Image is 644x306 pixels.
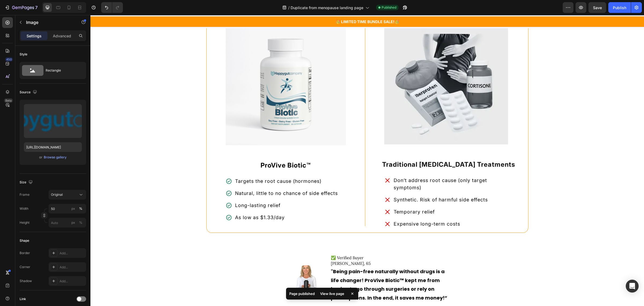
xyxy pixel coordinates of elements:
p: Long-lasting relief [145,187,247,194]
p: As low as $1.33/day [145,199,247,206]
button: 7 [2,2,40,13]
span: / [288,5,290,10]
button: px [78,205,84,212]
div: View live page [317,290,347,297]
span: or [39,154,42,161]
p: "Being pain-free naturally without drugs is a life changer! ProVive Biotic™ kept me from having t... [240,252,357,287]
button: Browse gallery [43,155,67,160]
input: px% [49,204,86,214]
p: ProVive Biotic™ [121,145,270,155]
iframe: Design area [90,15,644,306]
div: % [79,206,82,211]
div: Open Intercom Messenger [626,280,639,293]
p: Expensive long-term costs [303,205,422,212]
div: Beta [4,98,13,103]
button: px [78,219,84,226]
p: [PERSON_NAME], 65 [240,245,357,251]
p: Settings [27,33,42,39]
span: Save [593,5,602,10]
div: Link [20,297,26,301]
button: Original [49,190,86,200]
button: % [70,219,76,226]
div: Border [20,251,30,255]
p: ✅ Verified Buyer [240,240,357,245]
p: 7 [35,4,38,11]
div: Rectangle [46,64,78,77]
div: Publish [613,5,626,10]
button: Save [588,2,606,13]
div: px [71,206,75,211]
span: Original [51,192,63,197]
img: gempages_585565993514828635-6981758e-363e-48b9-82b9-4a8785b27d9d.png [198,246,234,282]
label: Width [20,206,28,211]
p: Traditional [MEDICAL_DATA] Treatments [280,145,437,154]
div: 450 [5,57,13,62]
div: Shape [20,238,29,243]
div: Size [20,179,34,186]
p: Image [26,19,72,26]
p: Targets the root cause (hormones) [145,162,247,170]
input: https://example.com/image.jpg [24,142,82,152]
p: Temporary relief [303,193,422,200]
p: Natural, little to no chance of side effects [145,175,247,182]
p: Page published [289,291,315,296]
div: Source [20,89,38,96]
div: Add... [60,251,85,256]
p: Synthetic. Risk of harmful side effects [303,181,422,188]
div: Browse gallery [44,155,67,160]
button: % [70,205,76,212]
span: Published [382,5,396,10]
button: Publish [608,2,631,13]
span: Duplicate from menopause landing page [291,5,363,10]
p: Advanced [53,33,71,39]
p: Don’t address root cause (only target symptoms) [303,162,422,176]
div: Corner [20,265,30,269]
div: px [71,220,75,225]
label: Height [20,220,30,225]
div: Add... [60,279,85,284]
div: Add... [60,265,85,270]
img: gempages_585565993514828635-fb677d70-f8e8-411e-a7cb-befb5272e5ae.png [294,5,418,129]
label: Frame [20,192,30,197]
div: Style [20,52,27,57]
div: % [79,220,82,225]
img: preview-image [24,104,82,138]
div: Undo/Redo [101,2,123,13]
input: px% [49,218,86,227]
div: Shadow [20,279,32,283]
